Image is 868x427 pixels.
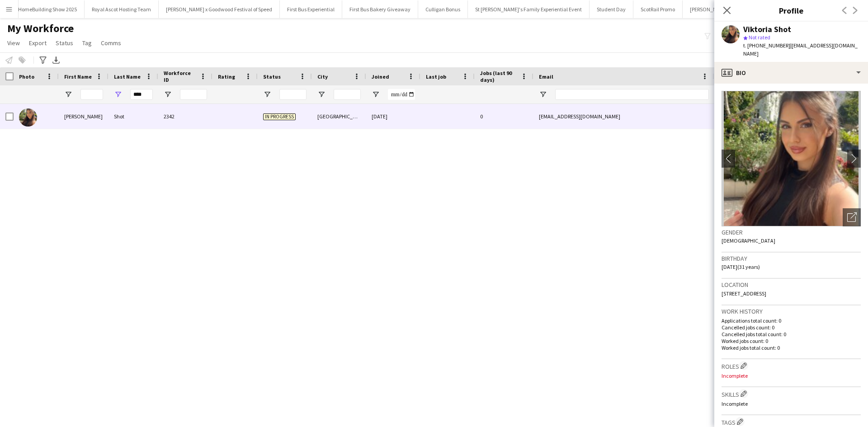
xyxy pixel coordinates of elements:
span: Last job [426,73,446,80]
div: Shot [108,104,158,129]
div: Bio [714,62,868,84]
a: Tag [79,37,95,49]
span: Tag [82,39,92,47]
span: Status [56,39,73,47]
p: Incomplete [722,400,861,407]
button: Open Filter Menu [263,90,271,99]
span: My Workforce [7,22,74,35]
p: Worked jobs total count: 0 [722,344,861,351]
div: [GEOGRAPHIC_DATA] [312,104,366,129]
a: Status [52,37,77,49]
h3: Gender [722,228,861,236]
input: Status Filter Input [279,89,307,100]
button: St [PERSON_NAME]'s Family Experiential Event [468,0,590,18]
p: Cancelled jobs count: 0 [722,324,861,331]
span: Joined [372,73,389,80]
h3: Tags [722,417,861,427]
span: t. [PHONE_NUMBER] [743,42,790,49]
img: Viktoria Shot [19,108,37,127]
h3: Location [722,281,861,289]
button: Open Filter Menu [114,90,122,99]
h3: Work history [722,307,861,315]
app-action-btn: Export XLSX [51,55,61,66]
input: Workforce ID Filter Input [180,89,207,100]
span: [DEMOGRAPHIC_DATA] [722,237,775,244]
div: [PERSON_NAME] [59,104,108,129]
span: Export [29,39,47,47]
h3: Skills [722,389,861,399]
span: Rating [218,73,235,80]
span: [STREET_ADDRESS] [722,290,766,297]
p: Applications total count: 0 [722,317,861,324]
div: Open photos pop-in [843,208,861,226]
span: Workforce ID [164,70,196,83]
span: In progress [263,113,296,120]
button: Open Filter Menu [539,90,547,99]
button: Open Filter Menu [64,90,72,99]
button: First Bus Bakery Giveaway [342,0,418,18]
p: Incomplete [722,372,861,379]
button: Open Filter Menu [317,90,325,99]
span: First Name [64,73,92,80]
span: Email [539,73,553,80]
span: Jobs (last 90 days) [480,70,517,83]
img: Crew avatar or photo [722,91,861,226]
span: Comms [101,39,121,47]
span: | [EMAIL_ADDRESS][DOMAIN_NAME] [743,42,858,57]
h3: Birthday [722,254,861,263]
button: Student Day [590,0,633,18]
div: [DATE] [366,104,420,129]
span: View [7,39,20,47]
button: [PERSON_NAME] TripAdvisor Dog Event [683,0,787,18]
input: Last Name Filter Input [130,89,153,100]
div: 2342 [158,104,212,129]
button: [PERSON_NAME] x Goodwood Festival of Speed [159,0,280,18]
span: City [317,73,328,80]
button: Culligan Bonus [418,0,468,18]
input: Email Filter Input [555,89,709,100]
input: First Name Filter Input [80,89,103,100]
span: [DATE] (31 years) [722,263,760,270]
span: Last Name [114,73,141,80]
p: Worked jobs count: 0 [722,338,861,344]
span: Not rated [749,34,770,41]
div: Viktoria Shot [743,25,791,33]
input: City Filter Input [334,89,361,100]
button: ScotRail Promo [633,0,683,18]
input: Joined Filter Input [388,89,415,100]
a: View [4,37,24,49]
a: Comms [97,37,125,49]
button: First Bus Experiential [280,0,342,18]
h3: Roles [722,361,861,371]
div: 0 [475,104,533,129]
h3: Profile [714,5,868,16]
div: [EMAIL_ADDRESS][DOMAIN_NAME] [533,104,714,129]
button: Open Filter Menu [372,90,380,99]
a: Export [25,37,50,49]
span: Status [263,73,281,80]
button: Open Filter Menu [164,90,172,99]
button: Royal Ascot Hosting Team [85,0,159,18]
p: Cancelled jobs total count: 0 [722,331,861,338]
span: Photo [19,73,34,80]
app-action-btn: Advanced filters [38,55,48,66]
